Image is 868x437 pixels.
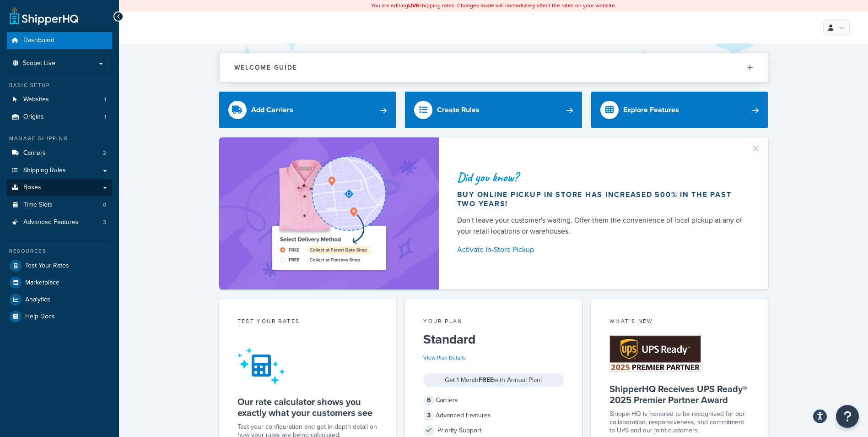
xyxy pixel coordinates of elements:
span: Carriers [23,149,46,157]
li: Websites [7,91,112,108]
span: Boxes [23,184,41,191]
a: View Plan Details [423,354,466,362]
span: Websites [23,96,49,104]
li: Time Slots [7,197,112,213]
li: Carriers [7,145,112,162]
a: Time Slots0 [7,197,112,213]
div: What's New [609,317,750,328]
a: Activate In-Store Pickup [457,243,746,256]
div: Priority Support [423,424,564,437]
a: Analytics [7,291,112,308]
img: ad-shirt-map-b0359fc47e01cab431d101c4b569394f6a03f54285957d908178d52f29eb9668.png [246,151,412,276]
div: Add Carriers [251,104,293,116]
button: Open Resource Center [836,405,859,428]
a: Create Rules [405,92,582,128]
div: Explore Features [623,104,679,116]
div: Carriers [423,394,564,407]
span: 3 [103,218,106,226]
a: Advanced Features3 [7,214,112,231]
p: ShipperHQ is honored to be recognized for our collaboration, responsiveness, and commitment to UP... [609,410,750,435]
a: Websites1 [7,91,112,108]
a: Shipping Rules [7,162,112,179]
li: Origins [7,109,112,126]
h5: ShipperHQ Receives UPS Ready® 2025 Premier Partner Award [609,383,750,405]
div: Resources [7,247,112,255]
span: Analytics [25,296,50,304]
span: Dashboard [23,37,54,44]
a: Test Your Rates [7,257,112,274]
b: LIVE [408,1,419,10]
strong: FREE [479,375,494,385]
h5: Our rate calculator shows you exactly what your customers see [237,396,378,418]
div: Advanced Features [423,409,564,422]
span: Help Docs [25,313,55,321]
div: Manage Shipping [7,135,112,142]
span: 1 [104,96,106,104]
span: Origins [23,113,44,121]
div: Don't leave your customer's waiting. Offer them the convenience of local pickup at any of your re... [457,215,746,237]
button: Welcome Guide [220,53,768,82]
span: Advanced Features [23,218,79,226]
div: Your Plan [423,317,564,328]
div: Buy online pickup in store has increased 500% in the past two years! [457,190,746,208]
span: 0 [103,201,106,209]
div: Test your rates [237,317,378,328]
a: Carriers2 [7,145,112,162]
div: Basic Setup [7,82,112,89]
div: Did you know? [457,171,746,184]
li: Advanced Features [7,214,112,231]
div: Get 1 Month with Annual Plan! [423,373,564,387]
span: 6 [423,395,434,406]
a: Explore Features [591,92,768,128]
span: Time Slots [23,201,53,209]
a: Boxes [7,179,112,196]
span: 3 [423,410,434,421]
a: Origins1 [7,109,112,126]
span: 2 [103,149,106,157]
h5: Standard [423,332,564,347]
div: Create Rules [437,104,480,116]
span: 1 [104,113,106,121]
a: Dashboard [7,32,112,49]
span: Scope: Live [23,60,55,67]
span: Test Your Rates [25,262,69,270]
a: Help Docs [7,308,112,325]
a: Marketplace [7,274,112,291]
a: Add Carriers [219,92,396,128]
h2: Welcome Guide [234,64,297,71]
span: Marketplace [25,279,59,287]
span: Shipping Rules [23,167,66,175]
